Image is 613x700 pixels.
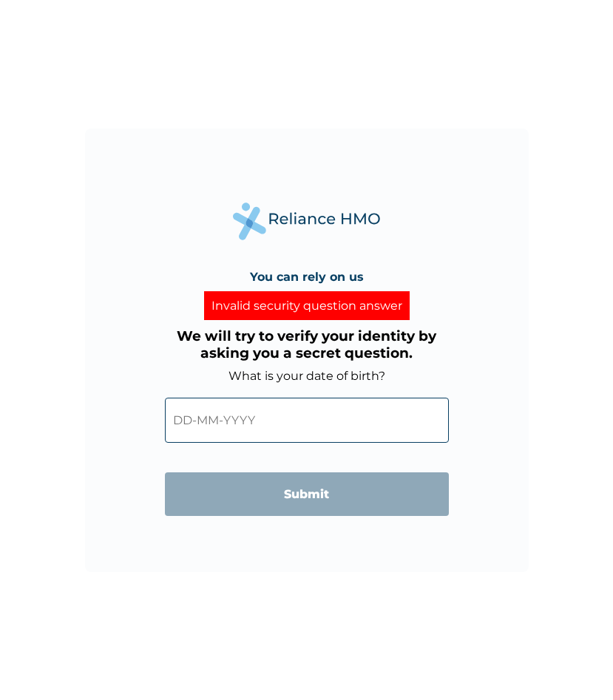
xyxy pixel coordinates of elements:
img: Reliance Health's Logo [233,203,381,240]
div: Invalid security question answer [204,291,410,320]
h3: We will try to verify your identity by asking you a secret question. [165,327,449,361]
h4: You can rely on us [250,270,364,284]
input: Submit [165,472,449,516]
input: DD-MM-YYYY [165,398,449,443]
label: What is your date of birth? [228,369,385,383]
